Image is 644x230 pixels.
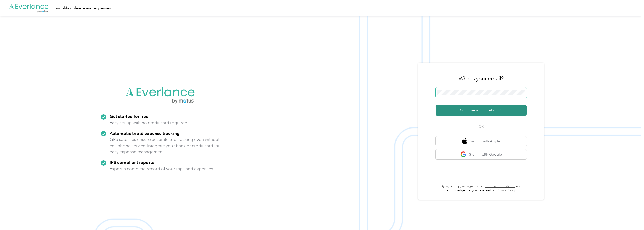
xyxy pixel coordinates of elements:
p: GPS satellites ensure accurate trip tracking even without cell phone service. Integrate your bank... [110,136,220,155]
img: google logo [460,151,467,158]
h3: What's your email? [459,75,504,82]
a: Terms and Conditions [485,184,515,188]
span: OR [472,124,490,129]
img: apple logo [462,138,467,144]
p: By signing up, you agree to our and acknowledge that you have read our . [436,184,527,193]
a: Privacy Policy [497,189,515,192]
div: Simplify mileage and expenses [55,5,111,11]
strong: IRS compliant reports [110,160,154,165]
strong: Get started for free [110,114,148,119]
button: apple logoSign in with Apple [436,136,527,146]
p: Export a complete record of your trips and expenses. [110,166,214,172]
p: Easy set up with no credit card required [110,120,187,126]
button: Continue with Email / SSO [436,105,527,116]
button: google logoSign in with Google [436,149,527,159]
strong: Automatic trip & expense tracking [110,131,180,136]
